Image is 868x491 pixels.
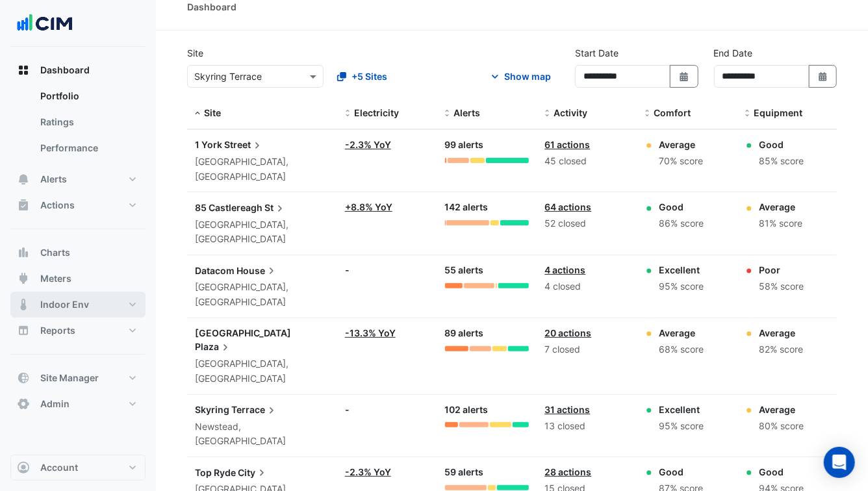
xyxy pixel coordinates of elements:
div: 4 closed [544,279,629,294]
a: 28 actions [544,466,591,477]
span: Alerts [454,107,481,118]
a: +8.8% YoY [345,201,392,212]
span: Datacom [195,265,235,276]
button: Reports [10,318,146,344]
div: 55 alerts [445,263,530,278]
div: 58% score [759,279,804,294]
span: Plaza [195,340,232,354]
span: 85 Castlereagh [195,202,262,213]
app-icon: Reports [17,324,30,337]
fa-icon: Select Date [817,71,829,82]
div: 85% score [759,154,804,169]
span: Alerts [40,173,67,186]
button: Actions [10,192,146,218]
span: Charts [40,246,70,259]
div: [GEOGRAPHIC_DATA], [GEOGRAPHIC_DATA] [195,155,329,184]
div: Good [759,465,804,479]
div: Average [759,326,803,340]
div: 95% score [659,419,704,434]
span: City [238,465,268,479]
a: 64 actions [544,201,591,212]
div: 99 alerts [445,138,530,153]
div: 45 closed [544,154,629,169]
div: Excellent [659,403,704,416]
span: Comfort [654,107,691,118]
app-icon: Meters [17,272,30,285]
span: Top Ryde [195,467,236,478]
button: Indoor Env [10,292,146,318]
app-icon: Charts [17,246,30,259]
span: Site [204,107,221,118]
button: Meters [10,266,146,292]
div: 7 closed [544,342,629,357]
span: Account [40,461,78,474]
div: Excellent [659,263,704,277]
div: Average [759,200,802,214]
label: End Date [714,46,753,60]
div: - [345,263,429,277]
div: 142 alerts [445,200,530,215]
app-icon: Indoor Env [17,298,30,311]
app-icon: Site Manager [17,371,30,384]
button: Alerts [10,166,146,192]
div: 80% score [759,419,804,434]
label: Site [187,46,203,60]
button: Charts [10,240,146,266]
span: St [264,200,287,214]
div: Good [659,200,704,214]
span: Admin [40,397,70,410]
app-icon: Admin [17,397,30,410]
button: +5 Sites [329,65,396,88]
button: Account [10,455,146,481]
div: Average [659,326,704,340]
span: +5 Sites [351,69,387,83]
a: Performance [30,135,146,161]
span: Actions [40,199,75,212]
img: Company Logo [16,10,74,36]
label: Start Date [575,46,619,60]
app-icon: Actions [17,199,30,212]
a: Portfolio [30,83,146,109]
a: 4 actions [544,264,585,275]
a: 61 actions [544,139,590,150]
div: Newstead, [GEOGRAPHIC_DATA] [195,420,329,449]
div: 59 alerts [445,465,530,480]
a: 31 actions [544,404,590,415]
fa-icon: Select Date [678,71,690,82]
div: [GEOGRAPHIC_DATA], [GEOGRAPHIC_DATA] [195,357,329,386]
button: Show map [480,65,559,88]
span: Electricity [354,107,399,118]
div: 102 alerts [445,403,530,418]
span: Site Manager [40,371,99,384]
a: -2.3% YoY [345,466,391,477]
div: 86% score [659,216,704,231]
div: Good [759,138,804,151]
button: Admin [10,391,146,417]
button: Dashboard [10,57,146,83]
div: [GEOGRAPHIC_DATA], [GEOGRAPHIC_DATA] [195,218,329,247]
span: Dashboard [40,64,90,77]
a: 20 actions [544,327,591,338]
span: Terrace [231,403,278,417]
div: Average [759,403,804,416]
div: Poor [759,263,804,277]
div: Dashboard [10,83,146,166]
div: 81% score [759,216,802,231]
a: Ratings [30,109,146,135]
div: 70% score [659,154,703,169]
span: 1 York [195,139,222,150]
span: Equipment [754,107,802,118]
span: Reports [40,324,75,337]
span: Activity [554,107,587,118]
span: Indoor Env [40,298,89,311]
div: 52 closed [544,216,629,231]
span: Skyring [195,404,229,415]
span: Street [224,138,264,152]
span: [GEOGRAPHIC_DATA] [195,327,291,338]
span: House [236,263,278,277]
div: 13 closed [544,419,629,434]
div: 89 alerts [445,326,530,341]
div: 95% score [659,279,704,294]
app-icon: Dashboard [17,64,30,77]
button: Site Manager [10,365,146,391]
